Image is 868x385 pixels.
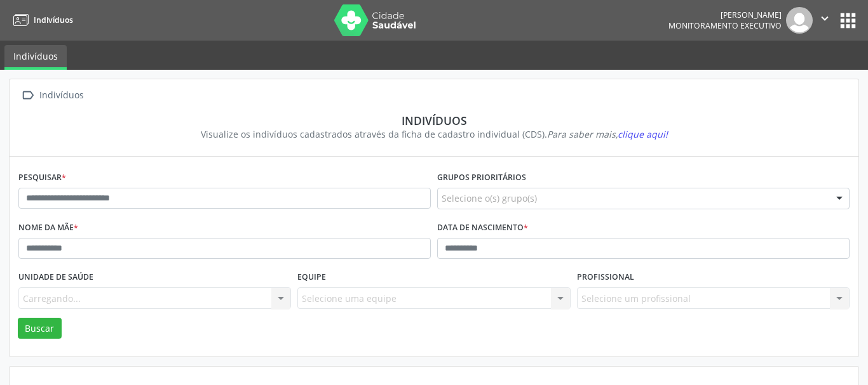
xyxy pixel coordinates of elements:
i:  [18,86,37,105]
label: Unidade de saúde [18,268,93,287]
span: Selecione o(s) grupo(s) [442,192,537,205]
span: Monitoramento Executivo [668,20,782,31]
label: Data de nascimento [437,218,528,238]
a:  Indivíduos [18,86,86,105]
div: Indivíduos [27,114,841,127]
label: Grupos prioritários [437,168,526,188]
span: clique aqui! [618,128,668,140]
button:  [813,7,837,34]
div: Indivíduos [37,86,86,105]
i:  [818,11,832,25]
a: Indivíduos [4,45,67,70]
span: Indivíduos [34,15,73,25]
i: Para saber mais, [547,128,668,140]
button: Buscar [18,318,62,339]
a: Indivíduos [9,10,73,30]
button: apps [837,10,859,32]
div: Visualize os indivíduos cadastrados através da ficha de cadastro individual (CDS). [27,127,841,141]
img: img [786,7,813,34]
div: [PERSON_NAME] [668,10,782,20]
label: Nome da mãe [18,218,78,238]
label: Profissional [577,268,634,287]
label: Pesquisar [18,168,66,188]
label: Equipe [297,268,326,287]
